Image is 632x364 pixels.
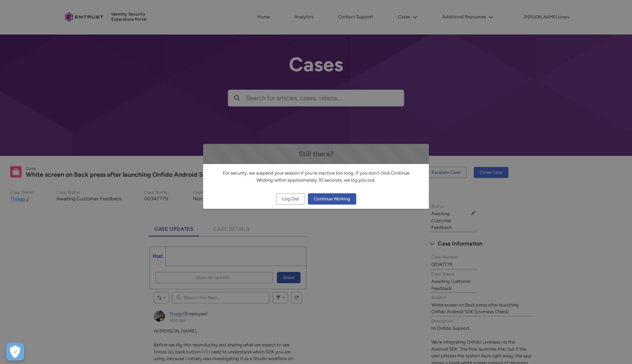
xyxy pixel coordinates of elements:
span: Still there? [299,150,334,158]
span: For security, we suspend your session if you're inactive too long. If you don't click Continue Wo... [223,170,409,183]
span: Log Out [282,194,299,204]
button: Log Out [276,193,305,205]
button: Continue Working [308,193,356,205]
div: Cookie Preferences [6,343,24,360]
button: Open Preferences [6,343,24,360]
span: Continue Working [314,194,350,204]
